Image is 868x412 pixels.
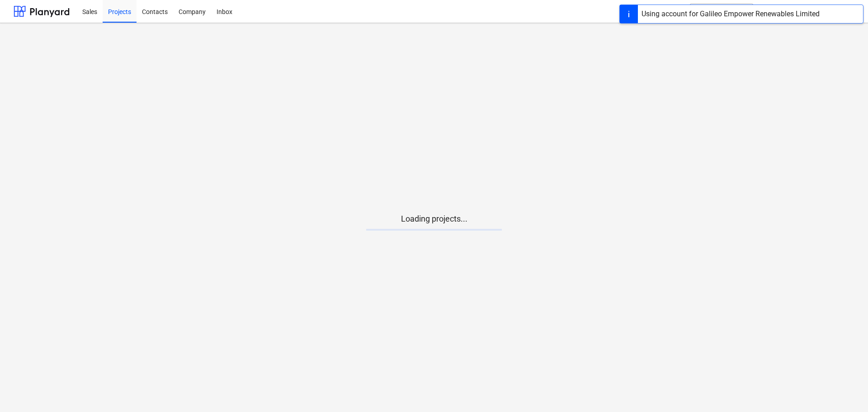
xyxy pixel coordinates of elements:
[642,9,820,19] div: Using account for Galileo Empower Renewables Limited
[366,213,502,224] p: Loading projects...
